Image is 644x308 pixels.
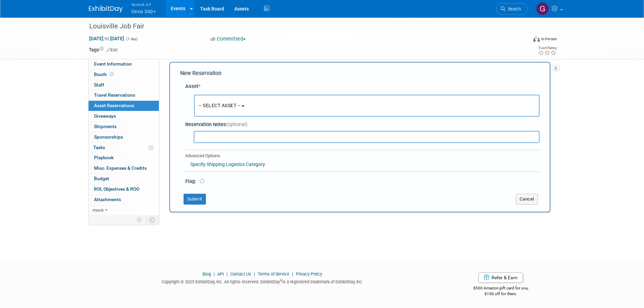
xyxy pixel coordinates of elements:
a: Tasks [89,143,159,153]
span: Giveaways [94,113,116,119]
img: ExhibitDay [89,6,123,13]
a: Search [496,3,527,15]
td: Tags [89,46,118,53]
td: Personalize Event Tab Strip [134,215,145,224]
div: Asset [185,83,540,90]
div: Copyright © 2025 ExhibitDay, Inc. All rights reserved. ExhibitDay is a registered trademark of Ex... [89,277,436,285]
span: Sponsorships [94,134,123,140]
span: | [290,271,295,277]
a: Privacy Policy [296,271,322,277]
a: more [89,205,159,215]
a: Edit [106,48,118,52]
a: Asset Reservations [89,101,159,111]
a: ROI, Objectives & ROO [89,184,159,194]
span: | [252,271,257,277]
a: Blog [202,271,211,277]
a: Travel Reservations [89,90,159,100]
div: Reservation Notes [185,121,540,128]
button: Submit [184,194,206,205]
span: Attachments [94,197,121,202]
span: to [103,36,110,41]
a: Playbook [89,153,159,163]
div: Louisville Job Fair [87,20,517,32]
a: Staff [89,80,159,90]
td: Toggle Event Tabs [145,215,159,224]
span: Asset Reservations [94,103,134,108]
div: In-Person [541,37,557,42]
a: Contact Us [230,271,251,277]
button: Committed [208,35,248,43]
span: | [225,271,229,277]
span: Tasks [93,145,105,150]
span: Playbook [94,155,114,160]
span: (optional) [226,121,247,127]
div: $500 Amazon gift card for you, [446,281,555,297]
a: Attachments [89,195,159,205]
div: $150 off for them. [446,291,555,297]
a: Giveaways [89,111,159,121]
a: Terms of Service [258,271,289,277]
a: API [217,271,224,277]
span: (1 day) [125,37,138,41]
span: Search [505,6,521,11]
span: Budget [94,176,109,181]
a: Booth [89,70,159,80]
sup: ® [280,279,282,282]
div: Advanced Options [185,153,540,159]
span: [DATE] [DATE] [89,35,124,42]
span: New Reservation [180,70,221,76]
span: Misc. Expenses & Credits [94,165,147,171]
img: Format-Inperson.png [533,36,540,42]
div: Event Rating [538,46,556,50]
div: Event Format [487,35,557,45]
a: Shipments [89,122,159,132]
span: Nimlok KY [132,1,156,8]
span: Staff [94,82,104,88]
a: Specify Shipping Logistics Category [190,162,265,167]
button: -- SELECT ASSET -- [194,95,540,117]
span: Booth [94,72,115,77]
span: more [93,207,103,213]
button: Cancel [516,194,538,205]
a: Misc. Expenses & Credits [89,163,159,173]
a: Event Information [89,59,159,69]
span: | [212,271,216,277]
a: Budget [89,174,159,184]
span: ROI, Objectives & ROO [94,186,139,192]
span: Event Information [94,61,132,67]
span: Travel Reservations [94,92,135,98]
span: Shipments [94,124,117,129]
span: Flag: [185,178,196,184]
a: Refer & Earn [478,273,523,283]
span: Booth not reserved yet [109,72,115,77]
img: Gwendalyn Bauer [536,2,549,15]
span: -- SELECT ASSET -- [199,103,241,108]
a: Sponsorships [89,132,159,142]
